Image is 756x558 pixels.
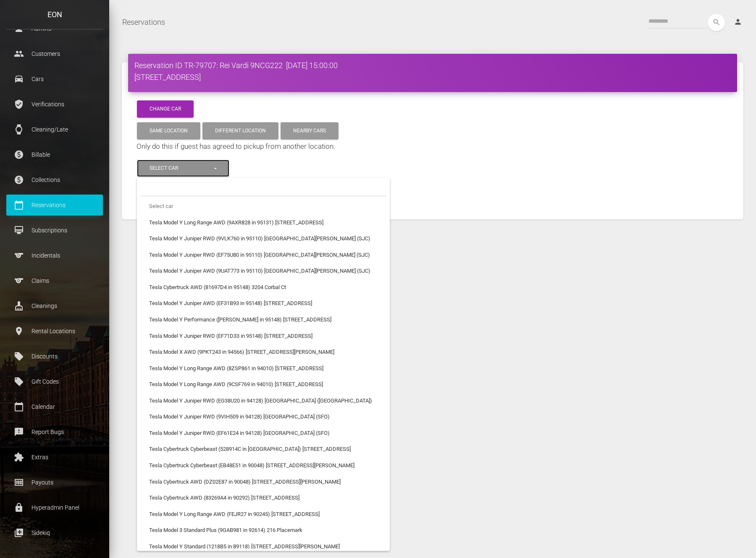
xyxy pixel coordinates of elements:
a: lock Hyperadmin Panel [6,497,103,518]
a: paid Billable [6,144,103,165]
span: Tesla Model X AWD (9PKT243 in 94566) [STREET_ADDRESS][PERSON_NAME] [149,349,334,357]
p: Report Bugs [13,426,97,438]
div: Current car: Tesla Model 3 Long Range RWD (9NCG222 in 95131) [136,179,729,190]
span: Tesla Model Y Juniper RWD (EG38U20 in 94128) [GEOGRAPHIC_DATA] ([GEOGRAPHIC_DATA]) [149,397,372,405]
p: Billable [13,148,97,161]
a: feedback Report Bugs [6,421,103,442]
span: Tesla Model Y Juniper RWD (EF71D33 in 95148) [STREET_ADDRESS] [149,332,312,340]
i: person [734,18,742,26]
a: watch Cleaning/Late [6,119,103,140]
div: Selected car: [136,193,729,203]
p: Cars [13,73,97,85]
a: people Customers [6,43,103,64]
a: local_offer Discounts [6,346,103,367]
span: Tesla Model Y Juniper RWD (9VLK760 in 95110) [GEOGRAPHIC_DATA][PERSON_NAME] (SJC) [149,235,370,243]
div: Select car [150,165,213,172]
span: Tesla Cybertruck AWD (83269A4 in 90292) [STREET_ADDRESS] [149,495,299,503]
a: calendar_today Reservations [6,195,103,216]
a: extension Extras [6,447,103,468]
span: Tesla Cybertruck AWD (DZ02E87 in 90048) [STREET_ADDRESS][PERSON_NAME] [149,478,341,486]
p: Gift Codes [13,375,97,388]
button: Nearby cars [281,122,339,139]
a: money Payouts [6,472,103,493]
p: Collections [13,174,97,186]
span: Tesla Model Y Long Range AWD (FEJR27 in 90245) [STREET_ADDRESS] [149,511,320,519]
a: paid Collections [6,169,103,190]
p: Extras [13,451,97,463]
button: search [708,14,725,31]
p: Hyperadmin Panel [13,501,97,514]
p: Discounts [13,350,97,363]
p: Reservations [13,199,97,211]
input: Search [140,182,386,197]
button: Select car [137,160,229,177]
a: cleaning_services Cleanings [6,295,103,316]
span: Tesla Model Y Long Range AWD (8ZSP861 in 94010) [STREET_ADDRESS] [149,365,323,373]
p: Incidentals [13,249,97,262]
p: Subscriptions [13,224,97,237]
a: Reservations [122,12,165,33]
p: Customers [13,47,97,60]
button: Same location [137,122,200,139]
span: Tesla Cybertruck AWD (81697D4 in 95148) 3204 Corbal Ct [149,284,286,292]
p: Verifications [13,98,97,111]
a: verified_user Verifications [6,94,103,115]
span: Tesla Cybertruck Cyberbeast (EB48E51 in 90048) [STREET_ADDRESS][PERSON_NAME] [149,462,354,470]
p: Calendar [13,400,97,413]
a: local_offer Gift Codes [6,371,103,392]
span: Tesla Model Y Juniper RWD (9VIH509 in 94128) [GEOGRAPHIC_DATA] (SFO) [149,413,330,421]
a: place Rental Locations [6,321,103,342]
span: Select car [149,203,173,211]
span: Tesla Model Y Juniper AWD (9UAT773 in 95110) [GEOGRAPHIC_DATA][PERSON_NAME] (SJC) [149,268,370,276]
button: Change Car [137,100,194,118]
p: Cleanings [13,300,97,312]
span: Tesla Model Y Long Range AWD (9CSF769 in 94010) [STREET_ADDRESS] [149,381,323,389]
button: Different location [202,122,278,139]
a: sports Incidentals [6,245,103,266]
p: Cleaning/Late [13,123,97,136]
span: Tesla Model Y Performance ([PERSON_NAME] in 95148) [STREET_ADDRESS] [149,316,331,324]
span: Tesla Model Y Standard (1218B5 in 89118) [STREET_ADDRESS][PERSON_NAME] [149,543,340,551]
a: sports Claims [6,270,103,291]
span: Tesla Model Y Juniper RWD (EF61E24 in 94128) [GEOGRAPHIC_DATA] (SFO) [149,429,330,437]
h4: [STREET_ADDRESS] [134,72,731,82]
p: Payouts [13,476,97,489]
span: Tesla Model Y Juniper AWD (EF31B93 in 95148) [STREET_ADDRESS] [149,300,312,308]
a: calendar_today Calendar [6,396,103,417]
p: Sidekiq [13,526,97,539]
span: Tesla Model Y Long Range AWD (9AXR828 in 95131) [STREET_ADDRESS] [149,219,323,227]
span: Tesla Model 3 Standard Plus (9GAB981 in 92614) 216 Placemark [149,527,302,535]
span: Tesla Cybertruck Cyberbeast (528914C in [GEOGRAPHIC_DATA]) [STREET_ADDRESS] [149,446,351,454]
span: Tesla Model Y Juniper RWD (EF75U80 in 95110) [GEOGRAPHIC_DATA][PERSON_NAME] (SJC) [149,251,370,259]
div: New location: [136,203,729,213]
a: person [727,14,750,31]
p: Rental Locations [13,325,97,337]
a: card_membership Subscriptions [6,220,103,241]
h4: Reservation ID TR-79707: Rei Vardi 9NCG222 [DATE] 15:00:00 [134,60,731,71]
a: drive_eta Cars [6,68,103,89]
a: queue Sidekiq [6,522,103,543]
h5: Only do this if guest has agreed to pickup from another location. [136,142,729,152]
p: Claims [13,274,97,287]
